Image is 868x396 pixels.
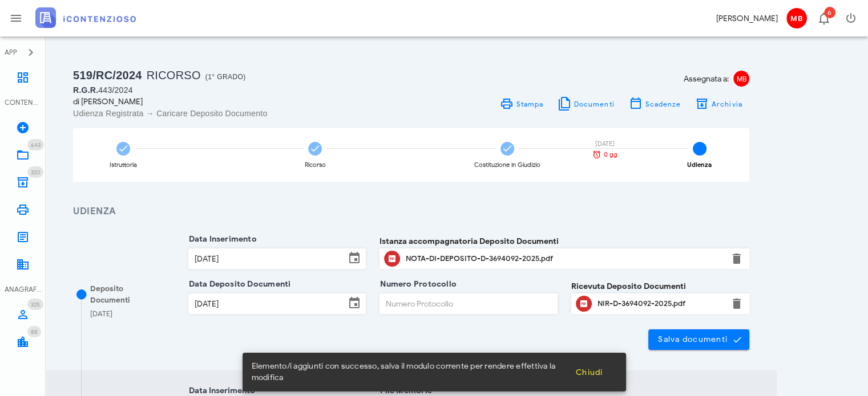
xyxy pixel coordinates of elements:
div: [PERSON_NAME] [716,13,778,25]
label: Data Deposito Documenti [185,279,291,290]
button: Scadenze [621,96,688,112]
button: Chiudi [566,362,612,382]
div: di [PERSON_NAME] [73,96,405,108]
div: Udienza [687,162,712,168]
span: Scadenze [644,100,681,108]
button: Clicca per aprire un'anteprima del file o scaricarlo [576,296,592,312]
span: 0 gg [604,152,617,158]
a: Stampa [492,96,550,112]
div: Clicca per aprire un'anteprima del file o scaricarlo [597,295,723,313]
span: 4 [693,142,706,156]
span: Salva documenti [657,334,740,345]
button: Elimina [730,252,744,266]
label: Data Inserimento [185,234,257,245]
div: Udienza Registrata → Caricare Deposito Documento [73,108,405,119]
button: MB [782,5,810,32]
span: Distintivo [27,299,43,310]
span: 320 [31,169,40,176]
button: Documenti [550,96,621,112]
span: Distintivo [824,7,835,18]
span: Deposito Documenti [90,284,130,305]
span: 643 [31,141,41,149]
span: Distintivo [27,166,43,178]
div: CONTENZIOSO [5,97,41,108]
span: Ricorso [147,69,201,81]
span: Assegnata a: [684,73,729,85]
button: Salva documenti [648,329,749,350]
span: Elemento/i aggiunti con successo, salva il modulo corrente per rendere effettiva la modifica [252,361,566,383]
button: Clicca per aprire un'anteprima del file o scaricarlo [384,251,400,267]
span: (1° Grado) [205,73,246,81]
div: [DATE] [90,308,112,320]
span: 519/RC/2024 [73,69,142,81]
label: Ricevuta Deposito Documenti [571,280,686,292]
span: R.G.R. [73,85,98,95]
button: Archivia [688,96,749,112]
button: Distintivo [810,5,837,32]
span: MB [733,71,749,87]
span: Chiudi [575,368,603,377]
span: 325 [31,301,40,308]
div: NOTA-DI-DEPOSITO-D-3694092-2025.pdf [406,254,723,263]
span: Stampa [515,100,543,108]
label: Numero Protocollo [377,279,457,290]
label: Istanza accompagnatoria Deposito Documenti [380,235,559,247]
span: Distintivo [27,326,41,337]
div: Ricorso [305,162,326,168]
button: Elimina [730,297,744,311]
span: Distintivo [27,139,44,150]
input: Numero Protocollo [380,294,557,313]
span: Archivia [711,100,742,108]
span: 88 [31,328,38,336]
span: Documenti [574,100,615,108]
img: logo-text-2x.png [35,7,136,28]
div: Costituzione in Giudizio [474,162,540,168]
div: NIR-D-3694092-2025.pdf [597,299,723,308]
div: Clicca per aprire un'anteprima del file o scaricarlo [406,250,723,268]
div: ANAGRAFICA [5,284,41,295]
span: MB [786,8,807,28]
h3: Udienza [73,205,749,219]
div: 443/2024 [73,84,405,96]
div: [DATE] [585,141,625,147]
div: Istruttoria [110,162,137,168]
